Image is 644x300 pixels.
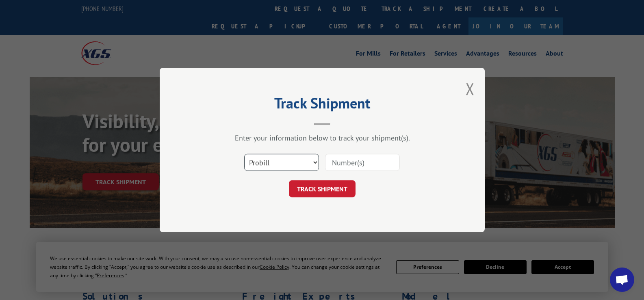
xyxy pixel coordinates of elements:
[289,180,356,197] button: TRACK SHIPMENT
[610,268,634,292] a: Open chat
[325,154,400,171] input: Number(s)
[466,78,475,99] button: Close modal
[200,133,444,142] div: Enter your information below to track your shipment(s).
[200,97,444,113] h2: Track Shipment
